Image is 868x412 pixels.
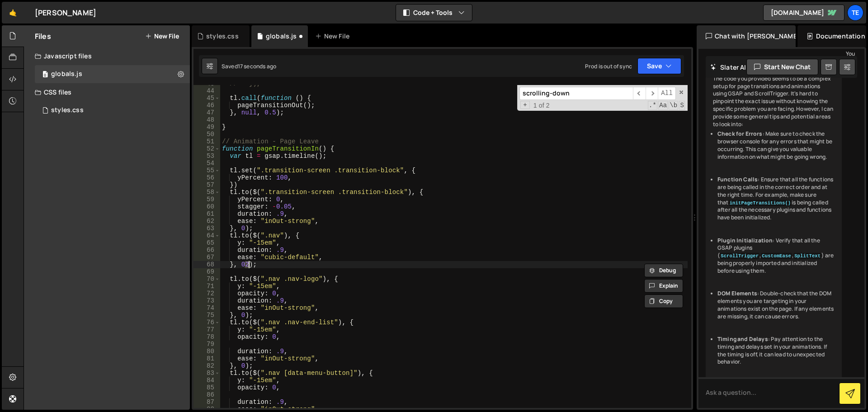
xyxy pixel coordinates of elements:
div: 78 [193,333,220,341]
li: : Make sure to check the browser console for any errors that might be occurring. This can give yo... [717,130,835,161]
div: 56 [193,174,220,181]
div: styles.css [51,106,84,114]
div: You [723,49,855,58]
div: 16160/43434.js [35,65,190,83]
button: Debug [644,264,683,277]
div: Chat with [PERSON_NAME] [697,25,796,47]
div: 77 [193,326,220,333]
span: CaseSensitive Search [658,101,668,110]
div: 59 [193,196,220,203]
div: styles.css [206,32,239,41]
div: 80 [193,348,220,355]
div: New File [315,32,353,41]
div: 58 [193,189,220,196]
code: SplitText [793,253,821,259]
a: 🤙 [2,2,24,24]
span: Toggle Replace mode [520,101,530,109]
div: 84 [193,377,220,384]
button: New File [145,33,179,40]
div: 44 [193,87,220,95]
div: 83 [193,369,220,377]
div: 16160/43441.css [35,101,190,119]
div: 55 [193,167,220,174]
div: globals.js [51,70,82,78]
div: Prod is out of sync [585,62,632,70]
div: 76 [193,319,220,326]
div: 73 [193,297,220,304]
button: Explain [644,279,683,293]
div: 17 seconds ago [238,62,276,70]
div: 47 [193,109,220,116]
div: 67 [193,254,220,261]
div: Documentation [797,25,866,47]
span: 0 [42,71,48,79]
strong: Plugin Initialization [717,237,773,244]
div: 49 [193,123,220,131]
div: 74 [193,304,220,312]
strong: DOM Elements [717,289,757,297]
div: 61 [193,210,220,218]
li: : Verify that all the GSAP plugins ( , , ) are being properly imported and initialized before usi... [717,237,835,275]
h2: Slater AI [710,63,746,71]
code: CustomEase [761,253,792,259]
div: 52 [193,145,220,152]
button: Code + Tools [396,5,472,21]
strong: Function Calls [717,175,758,183]
div: 64 [193,232,220,239]
li: : Ensure that all the functions are being called in the correct order and at the right time. For ... [717,176,835,222]
span: ​ [646,87,658,100]
button: Copy [644,294,683,308]
span: Alt-Enter [658,87,676,100]
span: Search In Selection [679,101,685,110]
code: initPageTransitions() [729,200,792,206]
div: 63 [193,225,220,232]
button: Save [637,58,681,74]
code: ScrollTrigger [720,253,759,259]
div: 46 [193,102,220,109]
div: 45 [193,95,220,102]
div: 70 [193,275,220,283]
div: CSS files [24,83,190,101]
div: 86 [193,391,220,398]
span: RegExp Search [648,101,657,110]
div: 81 [193,355,220,362]
div: 75 [193,312,220,319]
div: 79 [193,341,220,348]
a: Te [847,5,863,21]
div: 68 [193,261,220,268]
div: 82 [193,362,220,369]
div: 69 [193,268,220,275]
div: 87 [193,398,220,406]
h2: Files [35,31,51,41]
li: : Pay attention to the timing and delays set in your animations. If the timing is off, it can lea... [717,336,835,366]
div: Saved [222,62,276,70]
div: 71 [193,283,220,290]
strong: Timing and Delays [717,335,768,343]
div: 62 [193,218,220,225]
div: 60 [193,203,220,210]
button: Start new chat [746,59,818,75]
div: 72 [193,290,220,297]
span: 1 of 2 [530,102,553,109]
div: [PERSON_NAME] [35,7,96,18]
strong: Check for Errors [717,130,763,137]
span: Whole Word Search [669,101,678,110]
div: 57 [193,181,220,189]
div: 85 [193,384,220,391]
input: Search for [519,87,633,100]
div: globals.js [266,32,297,41]
span: ​ [633,87,646,100]
div: 51 [193,138,220,145]
div: 48 [193,116,220,123]
div: 53 [193,152,220,160]
a: [DOMAIN_NAME] [763,5,844,21]
div: 66 [193,246,220,254]
div: 65 [193,239,220,246]
div: 54 [193,160,220,167]
div: Javascript files [24,47,190,65]
li: : Double-check that the DOM elements you are targeting in your animations exist on the page. If a... [717,290,835,320]
div: 50 [193,131,220,138]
